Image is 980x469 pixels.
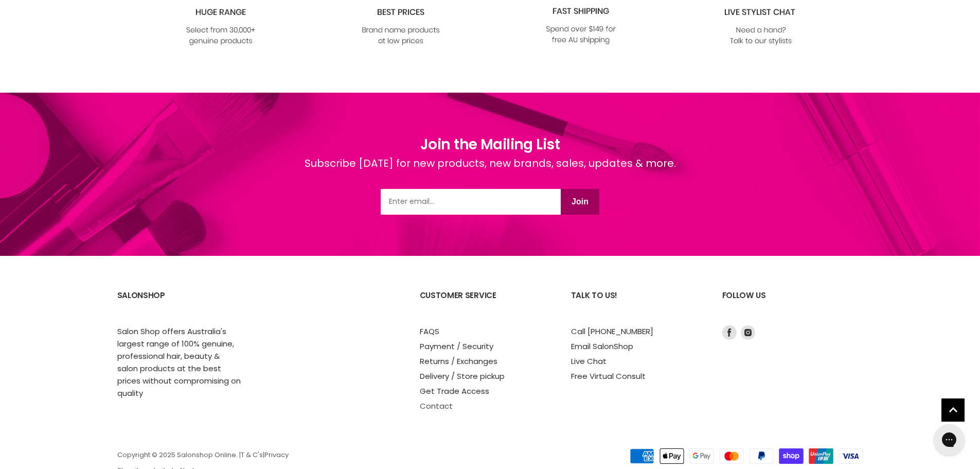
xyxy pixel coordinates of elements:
[929,421,970,459] iframe: Gorgias live chat messenger
[571,341,633,352] a: Email SalonShop
[117,283,248,325] h2: SalonShop
[420,386,489,396] a: Get Trade Access
[941,398,965,422] a: Back to top
[305,134,676,155] h1: Join the Mailing List
[117,325,241,399] p: Salon Shop offers Australia's largest range of 100% genuine, professional hair, beauty & salon pr...
[561,189,599,215] button: Join
[264,450,289,460] a: Privacy
[420,326,439,337] a: FAQS
[381,189,561,215] input: Email
[941,398,965,425] span: Back to top
[305,155,676,189] div: Subscribe [DATE] for new products, new brands, sales, updates & more.
[571,371,646,381] a: Free Virtual Consult
[420,356,497,367] a: Returns / Exchanges
[420,401,453,411] a: Contact
[571,326,653,337] a: Call [PHONE_NUMBER]
[571,356,607,367] a: Live Chat
[571,283,702,325] h2: Talk to us!
[420,283,550,325] h2: Customer Service
[241,450,263,460] a: T & C's
[722,283,863,325] h2: Follow us
[420,341,493,352] a: Payment / Security
[420,371,505,381] a: Delivery / Store pickup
